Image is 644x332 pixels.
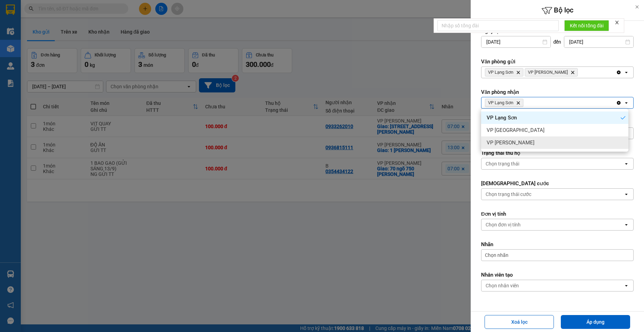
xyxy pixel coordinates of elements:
svg: open [624,191,629,197]
label: Đơn vị tính [481,210,634,217]
span: VP Lạng Sơn [487,114,517,121]
label: Trạng thái thu hộ [481,150,634,156]
input: Select a date. [481,36,550,47]
label: Nhãn [481,241,634,248]
input: Nhập số tổng đài [437,20,559,31]
label: Văn phòng nhận [481,89,634,96]
svg: open [624,70,629,75]
div: Chọn nhân viên [486,282,519,289]
svg: Delete [571,70,575,74]
span: Chọn nhãn [485,252,508,259]
input: Selected VP Lạng Sơn. [525,99,525,106]
svg: Clear all [616,70,621,75]
span: VP Minh Khai, close by backspace [525,68,578,77]
span: VP Lạng Sơn [488,100,513,106]
svg: Clear all [616,100,621,106]
span: VP Lạng Sơn [488,70,513,75]
label: [DEMOGRAPHIC_DATA] cước [481,180,634,187]
div: Chọn trạng thái [486,160,519,167]
label: Nhân viên tạo [481,271,634,278]
span: đến [554,38,562,45]
span: VP [PERSON_NAME] [487,139,534,146]
label: Văn phòng gửi [481,58,634,65]
svg: Delete [516,101,520,105]
ul: Menu [481,109,628,152]
div: Chọn trạng thái cước [486,191,531,198]
input: Selected VP Lạng Sơn, VP Minh Khai. [579,69,580,76]
button: Kết nối tổng đài [564,20,609,31]
span: VP Minh Khai [528,70,568,75]
div: Chọn đơn vị tính [486,221,521,228]
span: VP Lạng Sơn, close by backspace [485,68,523,77]
svg: open [624,100,629,106]
span: VP Lạng Sơn, close by backspace [485,99,523,107]
svg: open [624,283,629,288]
svg: Delete [516,70,520,74]
span: VP [GEOGRAPHIC_DATA] [487,127,545,134]
span: Kết nối tổng đài [570,22,603,29]
button: Xoá lọc [485,315,554,329]
button: Áp dụng [561,315,630,329]
span: close [615,20,619,25]
svg: open [624,222,629,227]
h6: Bộ lọc [471,5,644,16]
svg: open [624,161,629,167]
input: Select a date. [564,36,633,47]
